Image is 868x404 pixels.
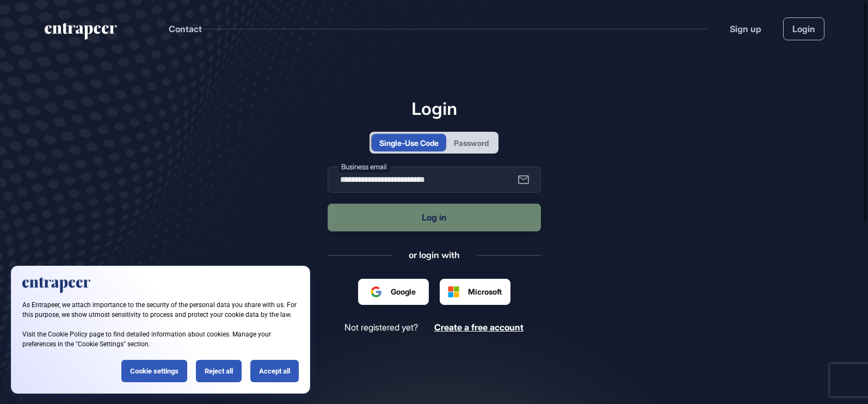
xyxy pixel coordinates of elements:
h1: Login [328,98,541,119]
span: Microsoft [468,286,502,297]
a: Sign up [730,22,761,35]
div: or login with [409,249,460,261]
div: Single-Use Code [379,137,439,149]
a: Login [783,17,824,40]
a: entrapeer-logo [44,23,118,44]
div: Password [454,137,489,149]
label: Business email [338,161,390,173]
span: Create a free account [434,322,524,333]
button: Log in [328,204,541,231]
a: Create a free account [434,322,524,333]
button: Contact [169,22,202,36]
span: Not registered yet? [344,322,418,333]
